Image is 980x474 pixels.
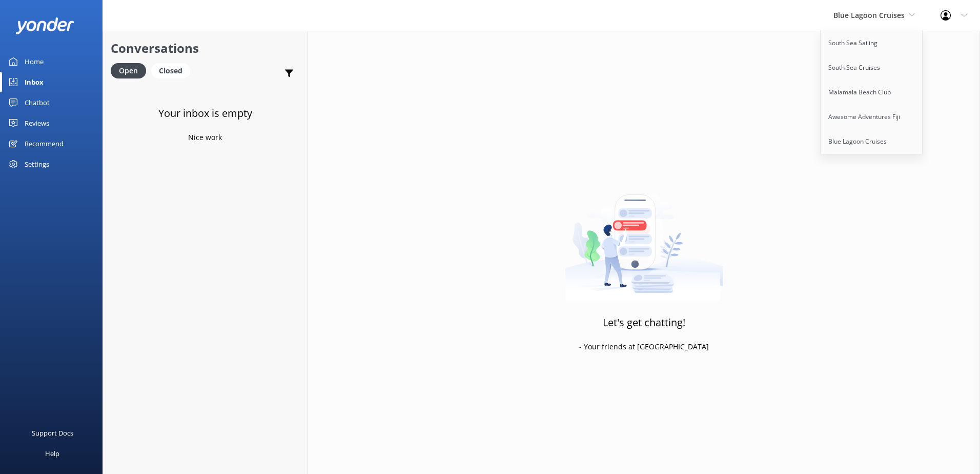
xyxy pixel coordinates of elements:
a: South Sea Sailing [821,31,923,55]
p: Nice work [188,132,222,143]
div: Chatbot [25,92,50,113]
h2: Conversations [111,38,299,58]
p: - Your friends at [GEOGRAPHIC_DATA] [579,341,709,352]
img: yonder-white-logo.png [15,17,74,34]
a: Malamala Beach Club [821,80,923,105]
div: Closed [151,63,190,78]
div: Support Docs [32,423,73,443]
div: Settings [25,154,49,174]
img: artwork of a man stealing a conversation from at giant smartphone [565,173,723,301]
h3: Let's get chatting! [603,314,685,331]
a: Awesome Adventures Fiji [821,105,923,129]
h3: Your inbox is empty [158,105,252,122]
div: Home [25,51,44,72]
a: Blue Lagoon Cruises [821,129,923,154]
div: Open [111,63,146,78]
span: Blue Lagoon Cruises [833,10,905,20]
div: Reviews [25,113,49,133]
a: South Sea Cruises [821,55,923,80]
div: Help [45,443,59,464]
div: Recommend [25,133,64,154]
div: Inbox [25,72,44,92]
a: Closed [151,65,195,76]
a: Open [111,65,151,76]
